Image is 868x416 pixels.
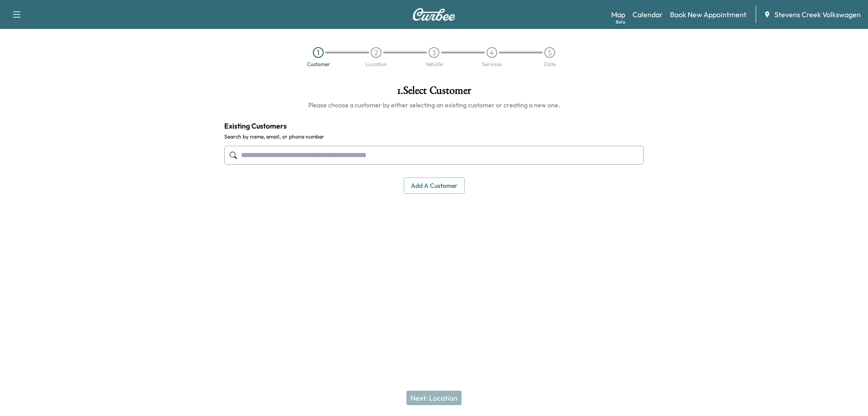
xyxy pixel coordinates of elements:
div: 4 [486,47,497,58]
h1: 1 . Select Customer [224,85,644,100]
a: Calendar [632,9,663,20]
a: Book New Appointment [670,9,746,20]
div: Beta [616,19,625,25]
div: 1 [313,47,324,58]
div: Vehicle [425,62,443,67]
div: 5 [544,47,555,58]
div: 3 [429,47,439,58]
div: 2 [371,47,382,58]
h6: Please choose a customer by either selecting an existing customer or creating a new one. [224,100,644,110]
div: Customer [307,62,330,67]
h4: Existing Customers [224,120,644,131]
a: MapBeta [611,9,625,20]
div: Date [544,62,556,67]
span: Stevens Creek Volkswagen [774,9,861,20]
label: Search by name, email, or phone number [224,133,644,140]
div: Location [365,62,387,67]
div: Services [482,62,502,67]
button: Add a customer [404,177,465,194]
img: Curbee Logo [412,8,456,21]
